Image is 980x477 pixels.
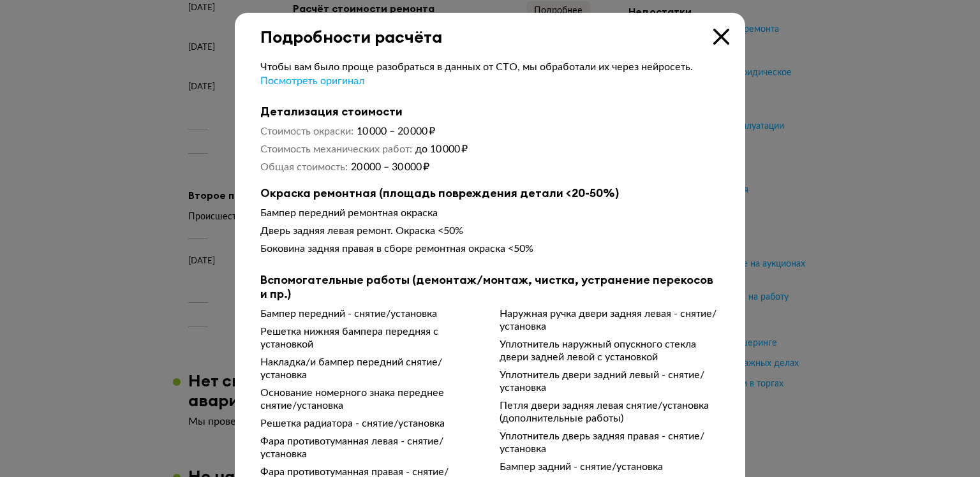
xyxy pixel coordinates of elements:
div: Фара противотуманная левая - снятие/установка [260,435,480,460]
div: Решетка нижняя бампера передняя с установкой [260,325,480,351]
span: Чтобы вам было проще разобраться в данных от СТО, мы обработали их через нейросеть. [260,62,693,72]
b: Детализация стоимости [260,105,720,119]
dt: Стоимость механических работ [260,143,412,156]
span: до 10 000 ₽ [415,144,468,154]
div: Накладка/и бампер передний снятие/установка [260,356,480,381]
b: Окраска ремонтная (площадь повреждения детали <20-50%) [260,186,720,200]
div: Уплотнитель двери задний левый - снятие/установка [500,369,720,394]
b: Вспомогательные работы (демонтаж/монтаж, чистка, устранение перекосов и пр.) [260,273,720,301]
dt: Стоимость окраски [260,125,353,138]
div: Основание номерного знака переднее снятие/установка [260,386,480,412]
div: Бампер задний - снятие/установка [500,460,720,473]
div: Уплотнитель дверь задняя правая - снятие/установка [500,430,720,455]
div: Бампер передний - снятие/установка [260,307,480,320]
div: Дверь задняя левая ремонт. Окраска <50% [260,224,720,237]
dt: Общая стоимость [260,161,348,173]
div: Подробности расчёта [235,13,745,47]
div: Наружная ручка двери задняя левая - снятие/установка [500,307,720,333]
span: 10 000 – 20 000 ₽ [357,126,435,136]
div: Боковина задняя правая в сборе ремонтная окраска <50% [260,242,720,255]
div: Решетка радиатора - снятие/установка [260,417,480,430]
span: 20 000 – 30 000 ₽ [351,162,429,172]
span: Посмотреть оригинал [260,76,364,86]
div: Петля двери задняя левая снятие/установка (дополнительные работы) [500,399,720,425]
div: Бампер передний ремонтная окраска [260,207,720,219]
div: Уплотнитель наружный опускного стекла двери задней левой с установкой [500,338,720,363]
